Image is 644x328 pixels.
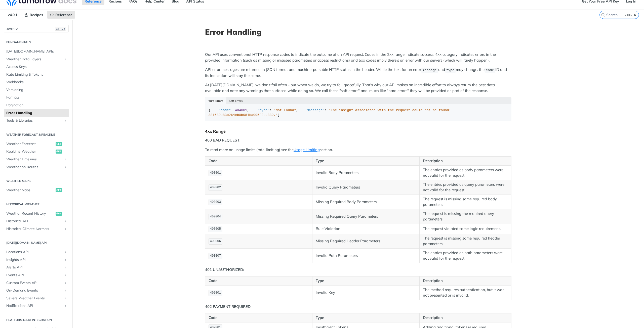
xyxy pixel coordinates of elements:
[312,224,419,234] td: Rule Violation
[4,264,69,271] a: Alerts APIShow subpages for Alerts API
[219,108,231,112] span: "code"
[210,240,221,243] span: 400006
[312,157,419,166] th: Type
[419,157,511,166] th: Description
[419,180,511,195] td: The entries provided as query parameters were not valid for the request.
[205,52,511,63] p: Our API uses conventional HTTP response codes to indicate the outcome of an API request. Codes in...
[419,248,511,263] td: The entries provided as path parameters were not valid for the request.
[4,48,69,55] a: [DATE][DOMAIN_NAME] APIs
[4,287,69,294] a: On-Demand EventsShow subpages for On-Demand Events
[419,313,511,322] th: Description
[47,11,75,19] a: Reference
[226,97,246,104] button: Soft Errors
[4,271,69,279] a: Events APIShow subpages for Events API
[306,108,325,112] span: "message"
[6,219,62,224] span: Historical API
[63,157,67,161] button: Show subpages for Weather Timelines
[63,219,67,223] button: Show subpages for Historical API
[419,209,511,224] td: The request is missing the required query parameters.
[4,210,69,217] a: Weather Recent Historyget
[6,165,62,170] span: Weather on Routes
[30,13,43,17] span: Recipes
[257,108,270,112] span: "type"
[4,279,69,287] a: Custom Events APIShow subpages for Custom Events API
[5,11,20,19] span: v4.0.1
[6,188,54,193] span: Weather Maps
[56,188,62,192] span: get
[419,276,511,286] th: Description
[4,225,69,233] a: Historical Climate NormalsShow subpages for Historical Climate Normals
[601,13,605,17] svg: Search
[56,142,62,146] span: get
[419,285,511,300] td: The method requires authentication, but it was not presented or is invalid.
[312,276,419,286] th: Type
[235,108,247,112] span: 404001
[4,295,69,302] a: Severe Weather EventsShow subpages for Severe Weather Events
[4,71,69,78] a: Rate Limiting & Tokens
[210,227,221,231] span: 400005
[210,171,221,175] span: 400001
[312,209,419,224] td: Missing Required Query Parameters
[419,165,511,180] td: The entries provided as body parameters were not valid for the request.
[4,94,69,101] a: Formats
[63,273,67,277] button: Show subpages for Events API
[4,63,69,71] a: Access Keys
[4,302,69,310] a: Notifications APIShow subpages for Notifications API
[6,303,62,308] span: Notifications API
[4,179,69,183] h2: Weather Maps
[6,250,62,255] span: Locations API
[4,25,69,32] button: JUMP TOCTRL-/
[6,211,54,216] span: Weather Recent History
[4,241,69,245] h2: [DATE][DOMAIN_NAME] API
[205,147,511,153] p: To read more on usage limits (rate-limiting) see the section.
[422,68,437,72] span: message
[4,248,69,256] a: Locations APIShow subpages for Locations API
[4,132,69,137] h2: Weather Forecast & realtime
[4,109,69,117] a: Error Handling
[63,119,67,123] button: Show subpages for Tools & Libraries
[6,296,62,301] span: Severe Weather Events
[210,291,221,295] span: 401001
[56,150,62,154] span: get
[446,68,454,72] span: type
[55,27,66,31] span: CTRL-/
[6,57,62,62] span: Weather Data Layers
[63,296,67,300] button: Show subpages for Severe Weather Events
[63,258,67,262] button: Show subpages for Insights API
[63,165,67,169] button: Show subpages for Weather on Routes
[4,318,69,322] h2: Platform DATA integration
[209,108,453,117] span: "The insight associated with the request could not be found: 38f689d83c264eb0b084ba095f2ea332."
[205,67,511,78] p: API error messages are returned in JSON format and machine-parsable HTTP status in the header. Wh...
[294,147,320,152] a: Usage Limiting
[205,129,511,134] div: 4xx Range
[274,108,296,112] span: "Not Found"
[312,313,419,322] th: Type
[205,267,244,272] strong: 401 UNAUTHORIZED:
[4,186,69,194] a: Weather Mapsget
[21,11,46,19] a: Recipes
[6,80,67,85] span: Webhooks
[6,157,62,162] span: Weather Timelines
[6,288,62,293] span: On-Demand Events
[55,13,72,17] span: Reference
[623,12,637,17] kbd: CTRL-K
[4,256,69,264] a: Insights APIShow subpages for Insights API
[419,195,511,209] td: The request is missing some required body parameters.
[4,140,69,148] a: Weather Forecastget
[4,78,69,86] a: Webhooks
[63,289,67,293] button: Show subpages for On-Demand Events
[4,117,69,124] a: Tools & LibrariesShow subpages for Tools & Libraries
[6,95,67,100] span: Formats
[205,138,240,143] strong: 400 BAD REQUEST:
[4,217,69,225] a: Historical APIShow subpages for Historical API
[6,280,62,286] span: Custom Events API
[4,40,69,44] h2: Fundamentals
[312,248,419,263] td: Invalid Path Parameters
[4,163,69,171] a: Weather on RoutesShow subpages for Weather on Routes
[4,156,69,163] a: Weather TimelinesShow subpages for Weather Timelines
[63,281,67,285] button: Show subpages for Custom Events API
[4,148,69,155] a: Realtime Weatherget
[6,142,54,147] span: Weather Forecast
[6,257,62,262] span: Insights API
[4,86,69,94] a: Versioning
